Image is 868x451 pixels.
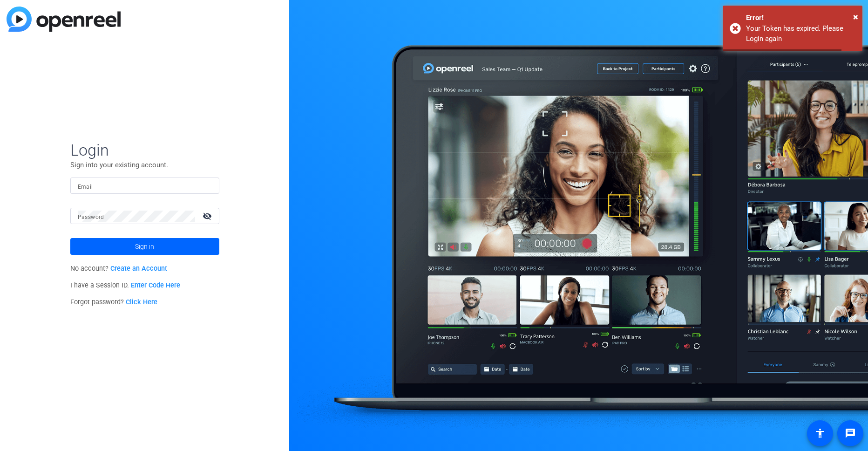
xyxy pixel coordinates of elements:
[70,238,219,255] button: Sign in
[78,184,93,190] mat-label: Email
[70,298,158,306] span: Forgot password?
[110,265,167,273] a: Create an Account
[70,160,219,170] p: Sign into your existing account.
[70,140,219,160] span: Login
[135,235,154,258] span: Sign in
[70,265,168,273] span: No account?
[197,209,219,223] mat-icon: visibility_off
[746,13,855,23] div: Error!
[78,180,212,191] input: Enter Email Address
[746,23,855,44] div: Your Token has expired. Please Login again
[7,7,121,32] img: blue-gradient.svg
[131,281,180,289] a: Enter Code Here
[853,10,858,24] button: Close
[853,11,858,22] span: ×
[78,214,104,220] mat-label: Password
[845,428,856,439] mat-icon: message
[126,298,157,306] a: Click Here
[70,281,181,289] span: I have a Session ID.
[814,428,826,439] mat-icon: accessibility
